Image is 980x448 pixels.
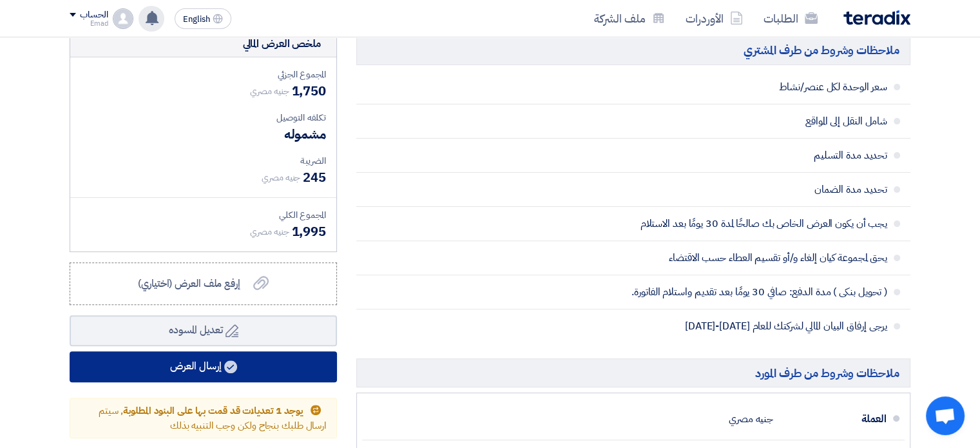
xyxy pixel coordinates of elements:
span: تحديد مدة التسليم [463,149,887,162]
span: شامل النقل إلى المواقع [463,115,887,128]
span: , سيتم ارسال طلبك بنجاح ولكن وجب التنبيه بذلك [99,404,326,433]
span: يحق لمجموعة كيان إلغاء و/أو تقسيم العطاء حسب الاقتضاء [463,251,887,264]
span: يوجد 1 تعديلات قد قمت بها على البنود المطلوبة [123,404,303,418]
img: profile_test.png [113,8,133,29]
span: يجب أن يكون العرض الخاص بك صالحًا لمدة 30 يومًا بعد الاستلام [463,217,887,230]
img: Teradix logo [843,10,910,25]
a: Open chat [926,396,965,435]
span: جنيه مصري [250,225,289,239]
span: 1,750 [291,81,326,101]
span: إرفع ملف العرض (اختياري) [138,276,240,291]
div: العملة [783,404,887,434]
span: جنيه مصري [262,171,300,184]
span: يرجى إرفاق البيان المالي لشركتك للعام [DATE]-[DATE] [463,320,887,333]
button: تعديل المسوده [70,315,337,346]
a: الطلبات [753,3,828,34]
div: تكلفه التوصيل [81,111,326,124]
button: إرسال العرض [70,351,337,382]
div: المجموع الكلي [81,208,326,222]
span: سعر الوحدة لكل عنصر/نشاط [463,81,887,93]
h5: ملاحظات وشروط من طرف المشتري [356,35,910,64]
a: الأوردرات [675,3,753,34]
span: تحديد مدة الضمان [463,183,887,196]
h5: ملاحظات وشروط من طرف المورد [356,358,910,387]
div: ملخص العرض المالي [242,36,321,52]
button: English [175,8,231,29]
a: ملف الشركة [584,3,675,34]
span: English [183,15,210,24]
span: جنيه مصري [250,84,289,98]
span: مشموله [284,124,326,144]
div: المجموع الجزئي [81,68,326,81]
span: 1,995 [291,222,326,241]
span: ( تحويل بنكى ) مدة الدفع: صافي 30 يومًا بعد تقديم واستلام الفاتورة. [463,286,887,298]
span: 245 [303,168,326,187]
div: الحساب [80,10,108,21]
div: جنيه مصري [729,407,773,431]
div: الضريبة [81,154,326,168]
div: Emad [70,20,108,27]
